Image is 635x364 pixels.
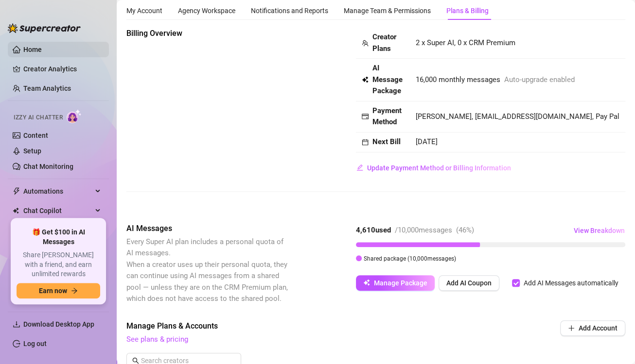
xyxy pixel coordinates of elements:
div: Manage Team & Permissions [344,5,431,16]
div: Notifications and Reports [251,5,328,16]
span: [PERSON_NAME], [EMAIL_ADDRESS][DOMAIN_NAME], Pay Pal [416,112,619,121]
span: thunderbolt [13,187,20,195]
span: Share [PERSON_NAME] with a friend, and earn unlimited rewards [17,250,100,279]
a: Setup [23,147,41,155]
a: Log out [23,340,47,347]
a: Chat Monitoring [23,163,73,170]
img: AI Chatter [67,109,82,123]
span: download [13,320,20,328]
span: team [362,40,369,47]
span: AI Messages [126,223,290,234]
div: Plans & Billing [446,5,489,16]
span: Auto-upgrade enabled [504,74,575,86]
strong: Payment Method [372,106,402,127]
img: logo-BBDzfeDw.svg [8,23,81,33]
button: Add AI Coupon [439,275,499,291]
a: Creator Analytics [23,61,101,77]
span: search [132,357,139,364]
span: [DATE] [416,137,438,146]
a: Home [23,46,42,53]
strong: Next Bill [372,137,401,146]
div: Add AI Messages automatically [524,278,618,288]
span: Automations [23,183,92,199]
span: Manage Plans & Accounts [126,320,494,332]
span: Every Super AI plan includes a personal quota of AI messages. When a creator uses up their person... [126,237,288,303]
span: edit [356,164,363,171]
span: ( 46 %) [456,226,474,234]
button: Manage Package [356,275,435,291]
span: Earn now [39,287,67,295]
span: plus [568,325,575,331]
span: 🎁 Get $100 in AI Messages [17,228,100,247]
button: Add Account [560,320,625,336]
span: Shared package ( 10,000 messages) [364,255,456,262]
div: Agency Workspace [178,5,235,16]
span: arrow-right [71,287,78,294]
span: Update Payment Method or Billing Information [367,164,511,172]
a: See plans & pricing [126,335,188,344]
span: Manage Package [374,279,427,287]
span: Billing Overview [126,28,290,39]
strong: 4,610 used [356,226,391,234]
span: 2 x Super AI, 0 x CRM Premium [416,38,515,47]
span: Add AI Coupon [446,279,492,287]
span: Izzy AI Chatter [14,113,63,122]
span: 16,000 monthly messages [416,74,500,86]
strong: AI Message Package [372,64,403,95]
span: View Breakdown [574,227,625,234]
button: Earn nowarrow-right [17,283,100,298]
span: calendar [362,139,369,146]
span: Add Account [579,324,617,332]
a: Content [23,132,48,139]
span: / 10,000 messages [395,226,452,234]
button: Update Payment Method or Billing Information [356,160,512,176]
span: Download Desktop App [23,320,94,328]
a: Team Analytics [23,84,71,92]
div: My Account [126,5,162,16]
button: View Breakdown [573,223,625,238]
img: Chat Copilot [13,207,19,214]
span: credit-card [362,113,369,120]
strong: Creator Plans [372,33,396,53]
span: Chat Copilot [23,203,92,218]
